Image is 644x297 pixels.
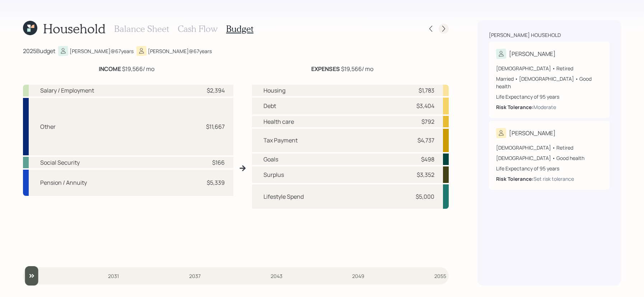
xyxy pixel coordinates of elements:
div: Pension / Annuity [40,178,87,187]
div: Surplus [263,170,284,179]
div: $498 [421,155,434,164]
div: $19,566 / mo [99,65,154,73]
div: Lifestyle Spend [263,192,304,201]
div: $5,000 [416,192,434,201]
b: EXPENSES [311,65,340,73]
h3: Cash Flow [178,24,218,34]
div: $4,737 [417,136,434,145]
div: $792 [421,117,434,126]
div: $166 [212,158,225,167]
h1: Household [43,21,106,36]
div: $19,566 / mo [311,65,373,73]
div: Moderate [533,103,556,111]
div: [DEMOGRAPHIC_DATA] • Retired [496,144,602,151]
div: [PERSON_NAME] household [489,32,561,39]
b: Risk Tolerance: [496,175,533,182]
div: Goals [263,155,278,164]
div: 2025 Budget [23,47,55,55]
div: $3,404 [416,102,434,110]
div: Life Expectancy of 95 years [496,165,602,172]
div: Housing [263,86,285,95]
div: Salary / Employment [40,86,94,95]
div: $5,339 [207,178,225,187]
div: [PERSON_NAME] [509,129,556,137]
div: Health care [263,117,294,126]
div: [DEMOGRAPHIC_DATA] • Retired [496,65,602,72]
div: Set risk tolerance [533,175,574,183]
div: Other [40,122,56,131]
h3: Balance Sheet [114,24,169,34]
b: Risk Tolerance: [496,104,533,110]
div: $3,352 [417,170,434,179]
div: [PERSON_NAME] [509,49,556,58]
div: [PERSON_NAME] @ 67 years [70,47,134,55]
div: Social Security [40,158,80,167]
div: Life Expectancy of 95 years [496,93,602,100]
div: [PERSON_NAME] @ 67 years [148,47,212,55]
div: $1,783 [419,86,434,95]
div: Married • [DEMOGRAPHIC_DATA] • Good health [496,75,602,90]
div: $2,394 [207,86,225,95]
b: INCOME [99,65,121,73]
div: Debt [263,102,276,110]
div: Tax Payment [263,136,298,145]
div: $11,667 [206,122,225,131]
h3: Budget [226,24,253,34]
div: [DEMOGRAPHIC_DATA] • Good health [496,154,602,162]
